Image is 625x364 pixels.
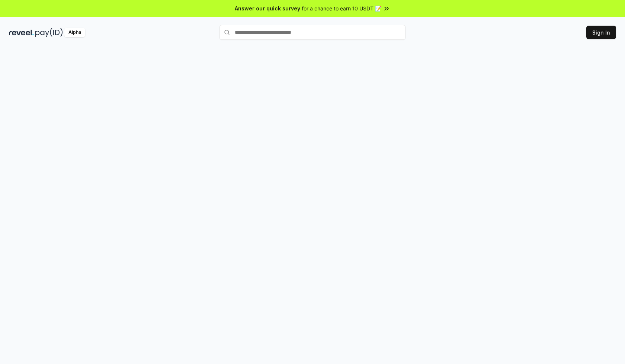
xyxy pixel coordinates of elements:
[235,4,300,12] span: Answer our quick survey
[586,26,616,39] button: Sign In
[35,28,63,37] img: pay_id
[302,4,381,12] span: for a chance to earn 10 USDT 📝
[64,28,85,37] div: Alpha
[9,28,34,37] img: reveel_dark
